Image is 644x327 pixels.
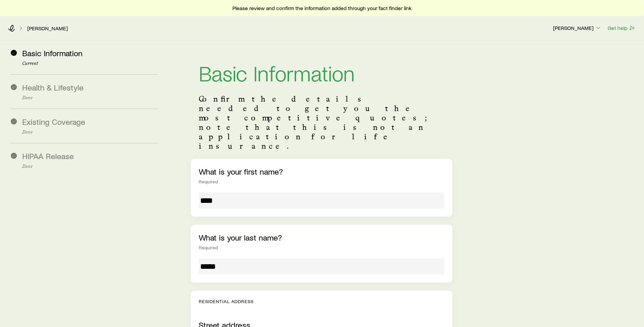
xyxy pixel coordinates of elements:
button: Get help [607,24,636,32]
h1: Basic Information [199,62,444,83]
p: Done [22,164,158,169]
button: [PERSON_NAME] [553,24,602,32]
span: Basic Information [22,48,83,58]
p: [PERSON_NAME] [553,25,602,31]
span: Please review and confirm the information added through your fact finder link [232,5,412,11]
div: Required [199,245,444,250]
p: What is your first name? [199,167,444,176]
p: What is your last name? [199,233,444,242]
p: Confirm the details needed to get you the most competitive quotes; note that this is not an appli... [199,94,444,151]
p: Done [22,95,158,101]
span: Existing Coverage [22,117,85,126]
p: Residential Address [199,299,444,304]
a: [PERSON_NAME] [27,25,68,32]
span: Health & Lifestyle [22,82,84,92]
div: Required [199,179,444,184]
p: Current [22,61,158,66]
span: HIPAA Release [22,151,74,161]
p: Done [22,130,158,135]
